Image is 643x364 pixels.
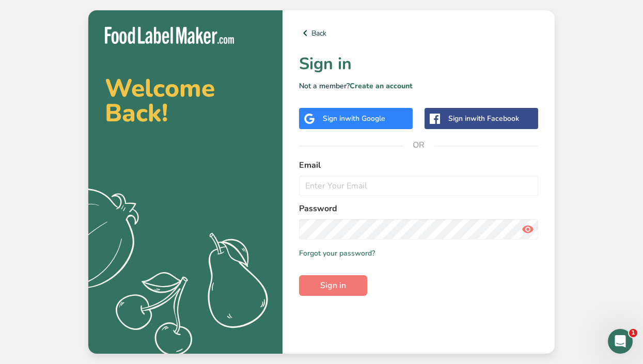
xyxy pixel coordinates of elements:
div: Sign in [448,113,519,124]
a: Create an account [350,81,413,91]
img: Food Label Maker [105,27,234,44]
a: Forgot your password? [299,248,375,259]
span: with Google [345,114,385,123]
p: Not a member? [299,81,538,91]
button: Sign in [299,275,367,296]
h1: Sign in [299,52,538,76]
span: OR [403,130,434,161]
span: with Facebook [471,114,519,123]
span: 1 [629,329,637,337]
a: Back [299,27,538,39]
label: Email [299,159,538,171]
h2: Welcome Back! [105,76,266,125]
input: Enter Your Email [299,176,538,196]
span: Sign in [320,279,346,292]
label: Password [299,202,538,215]
div: Sign in [323,113,385,124]
iframe: Intercom live chat [608,329,633,354]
